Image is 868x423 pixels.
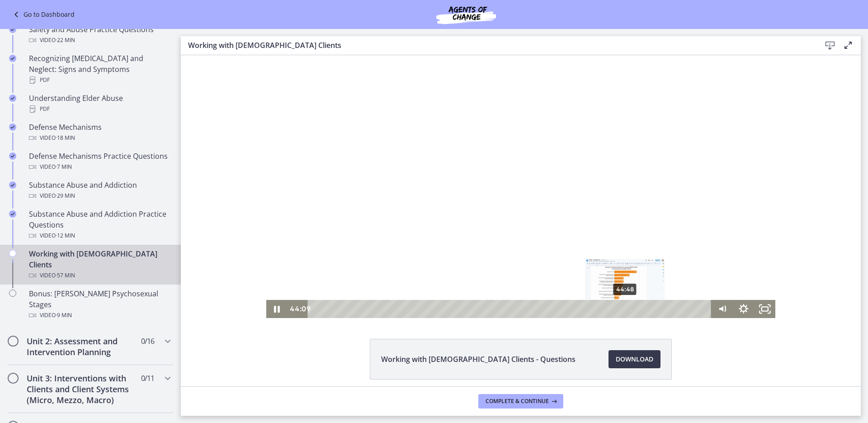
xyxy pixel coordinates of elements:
[9,124,16,131] i: Completed
[9,55,16,62] i: Completed
[478,394,563,409] button: Complete & continue
[29,133,170,143] div: Video
[29,35,170,46] div: Video
[141,373,154,384] span: 0 / 11
[381,354,576,365] span: Working with [DEMOGRAPHIC_DATA] Clients - Questions
[29,209,170,241] div: Substance Abuse and Addiction Practice Questions
[9,152,16,160] i: Completed
[29,93,170,114] div: Understanding Elder Abuse
[9,210,16,218] i: Completed
[141,336,154,347] span: 0 / 16
[552,245,574,263] button: Show settings menu
[56,190,75,201] span: · 29 min
[27,336,137,357] h2: Unit 2: Assessment and Intervention Planning
[29,180,170,201] div: Substance Abuse and Addiction
[29,151,170,172] div: Defense Mechanisms Practice Questions
[29,24,170,46] div: Safety and Abuse Practice Questions
[56,230,75,241] span: · 12 min
[29,270,170,281] div: Video
[56,270,75,281] span: · 57 min
[29,190,170,201] div: Video
[56,35,75,46] span: · 22 min
[573,245,594,263] button: Fullscreen
[181,55,861,318] iframe: Video Lesson
[29,53,170,86] div: Recognizing [MEDICAL_DATA] and Neglect: Signs and Symptoms
[56,310,72,321] span: · 9 min
[609,350,660,368] a: Download
[29,162,170,172] div: Video
[29,248,170,281] div: Working with [DEMOGRAPHIC_DATA] Clients
[29,288,170,321] div: Bonus: [PERSON_NAME] Psychosexual Stages
[412,4,520,25] img: Agents of Change
[531,245,552,263] button: Mute
[486,398,549,405] span: Complete & continue
[29,75,170,86] div: PDF
[29,310,170,321] div: Video
[27,373,137,405] h2: Unit 3: Interventions with Clients and Client Systems (Micro, Mezzo, Macro)
[9,26,16,33] i: Completed
[9,95,16,102] i: Completed
[9,181,16,189] i: Completed
[56,133,75,143] span: · 18 min
[188,40,807,51] h3: Working with [DEMOGRAPHIC_DATA] Clients
[616,354,653,365] span: Download
[56,162,72,172] span: · 7 min
[29,104,170,114] div: PDF
[29,230,170,241] div: Video
[11,9,75,20] a: Go to Dashboard
[29,122,170,143] div: Defense Mechanisms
